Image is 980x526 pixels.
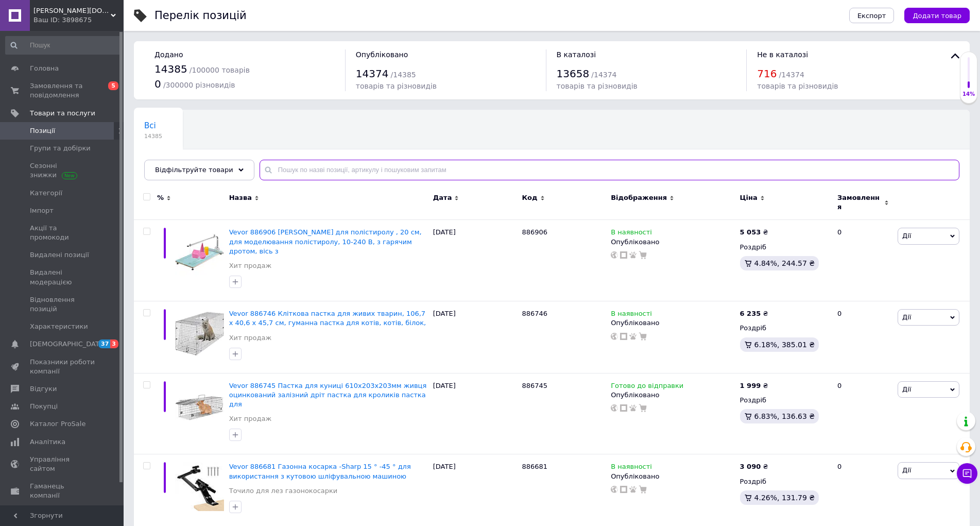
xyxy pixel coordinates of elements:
[740,477,829,486] div: Роздріб
[229,228,422,254] span: Vevor 886906 [PERSON_NAME] для полістиролу , 20 см, для моделювання полістиролу, 10-240 В, з гаря...
[957,463,977,484] button: Чат з покупцем
[431,301,520,374] div: [DATE]
[30,189,62,198] span: Категорії
[611,472,734,481] div: Опубліковано
[837,193,882,212] span: Замовлення
[175,228,224,277] img: Vevor 886906 Різак для полістиролу , 20 см, для моделювання полістиролу, 10-240 В, з гарячим дрот...
[356,67,389,80] span: 14374
[144,121,156,130] span: Всі
[831,301,895,374] div: 0
[98,340,110,348] span: 37
[754,341,815,349] span: 6.18%, 385.01 ₴
[902,385,911,393] span: Дії
[33,15,124,25] div: Ваш ID: 3898675
[5,36,122,55] input: Пошук
[229,463,411,480] a: Vevor 886681 Газонна косарка -Sharp 15 ° -45 ° для використання з кутовою шліфувальною машиною
[831,220,895,301] div: 0
[30,250,89,260] span: Видалені позиції
[175,309,224,358] img: Vevor 886746 Кліткова пастка для живих тварин, 106,7 x 40,6 x 45,7 см, гуманна пастка для котів, ...
[611,193,667,202] span: Відображення
[30,437,65,447] span: Аналітика
[163,81,235,89] span: / 300000 різновидів
[155,166,233,174] span: Відфільтруйте товари
[229,486,338,496] a: Точило для лез газонокосарки
[591,71,616,79] span: / 14374
[108,81,118,90] span: 5
[611,228,652,239] span: В наявності
[522,228,547,236] span: 886906
[154,78,161,90] span: 0
[757,82,838,90] span: товарів та різновидів
[902,313,911,321] span: Дії
[779,71,804,79] span: / 14374
[229,261,271,270] a: Хит продаж
[190,66,250,74] span: / 100000 товарів
[154,10,247,21] div: Перелік позицій
[960,91,977,98] div: 14%
[30,64,59,73] span: Головна
[154,63,187,75] span: 14385
[904,8,970,23] button: Додати товар
[611,318,734,328] div: Опубліковано
[30,358,95,376] span: Показники роботи компанії
[740,309,768,318] div: ₴
[522,463,547,470] span: 886681
[30,144,91,153] span: Групи та добірки
[740,381,768,391] div: ₴
[30,482,95,500] span: Гаманець компанії
[522,193,537,202] span: Код
[30,126,55,135] span: Позиції
[433,193,452,202] span: Дата
[611,391,734,400] div: Опубліковано
[913,12,961,20] span: Додати товар
[611,463,652,473] span: В наявності
[754,259,815,267] span: 4.84%, 244.57 ₴
[154,50,183,59] span: Додано
[754,412,815,420] span: 6.83%, 136.63 ₴
[229,193,252,202] span: Назва
[557,82,638,90] span: товарів та різновидів
[902,232,911,240] span: Дії
[144,132,162,140] span: 14385
[356,82,437,90] span: товарів та різновидів
[110,340,118,348] span: 3
[30,109,95,118] span: Товари та послуги
[522,310,547,317] span: 886746
[260,160,959,180] input: Пошук по назві позиції, артикулу і пошуковим запитам
[229,414,271,423] a: Хит продаж
[431,220,520,301] div: [DATE]
[30,224,95,242] span: Акції та промокоди
[740,228,761,236] b: 5 053
[30,206,54,215] span: Імпорт
[611,382,683,393] span: Готово до відправки
[175,381,224,430] img: Vevor 886745 Пастка для куниці 610x203x203мм живця оцинкований залізний дріт пастка для кроликів ...
[30,161,95,180] span: Сезонні знижки
[740,193,758,202] span: Ціна
[30,340,106,349] span: [DEMOGRAPHIC_DATA]
[229,310,426,327] a: Vevor 886746 Кліткова пастка для живих тварин, 106,7 x 40,6 x 45,7 см, гуманна пастка для котів, ...
[857,12,886,20] span: Експорт
[229,382,427,408] a: Vevor 886745 Пастка для куниці 610x203x203мм живця оцинкований залізний дріт пастка для кроликів ...
[740,310,761,317] b: 6 235
[30,384,57,394] span: Відгуки
[611,237,734,247] div: Опубліковано
[33,6,111,15] span: casto.prom.ua
[30,455,95,473] span: Управління сайтом
[557,50,596,59] span: В каталозі
[391,71,416,79] span: / 14385
[157,193,164,202] span: %
[757,67,777,80] span: 716
[30,402,58,411] span: Покупці
[557,67,590,80] span: 13658
[740,462,768,471] div: ₴
[30,419,85,429] span: Каталог ProSale
[30,268,95,286] span: Видалені модерацією
[356,50,408,59] span: Опубліковано
[740,382,761,389] b: 1 999
[740,243,829,252] div: Роздріб
[740,463,761,470] b: 3 090
[757,50,808,59] span: Не в каталозі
